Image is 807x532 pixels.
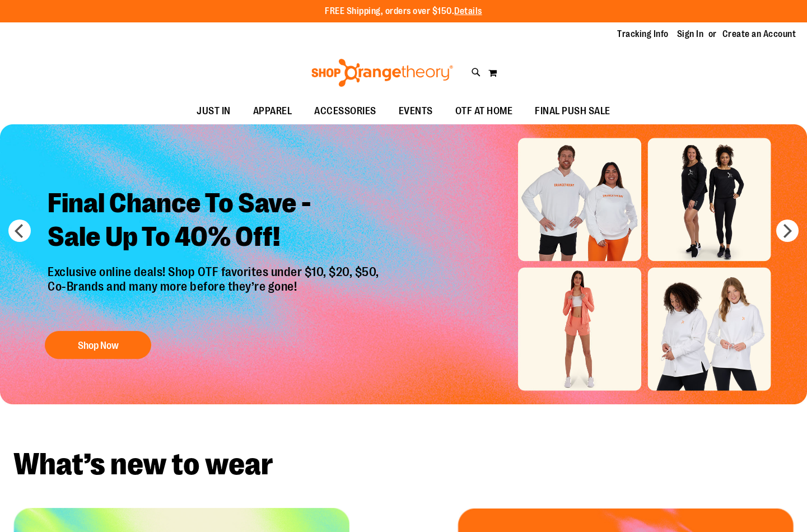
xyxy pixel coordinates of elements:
[310,59,455,87] img: Shop Orangetheory
[399,99,433,124] span: EVENTS
[776,220,799,242] button: next
[535,99,610,124] span: FINAL PUSH SALE
[325,5,482,18] p: FREE Shipping, orders over $150.
[197,99,231,124] span: JUST IN
[13,449,794,480] h2: What’s new to wear
[39,178,390,365] a: Final Chance To Save -Sale Up To 40% Off! Exclusive online deals! Shop OTF favorites under $10, $...
[722,28,796,40] a: Create an Account
[39,178,390,265] h2: Final Chance To Save - Sale Up To 40% Off!
[39,265,390,320] p: Exclusive online deals! Shop OTF favorites under $10, $20, $50, Co-Brands and many more before th...
[617,28,669,40] a: Tracking Info
[45,331,151,359] button: Shop Now
[454,6,482,16] a: Details
[677,28,704,40] a: Sign In
[253,99,292,124] span: APPAREL
[455,99,513,124] span: OTF AT HOME
[314,99,376,124] span: ACCESSORIES
[8,220,31,242] button: prev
